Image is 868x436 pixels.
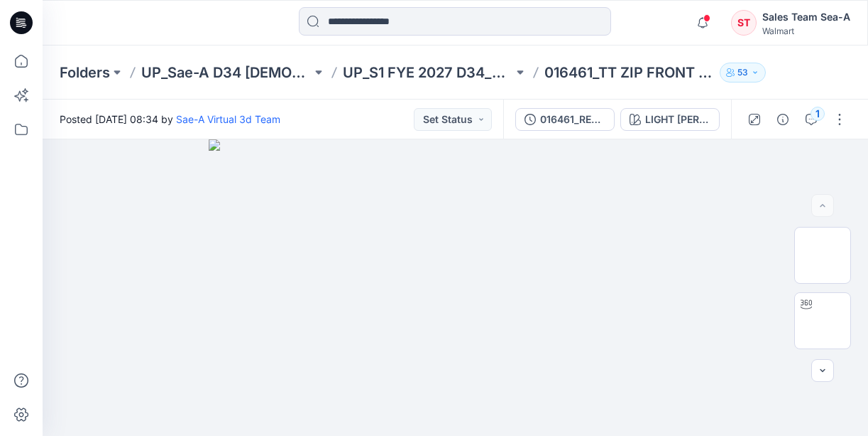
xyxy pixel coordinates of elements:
div: 016461_REV1_FULL COLORWAYS [540,112,605,127]
a: UP_Sae-A D34 [DEMOGRAPHIC_DATA] Knit Tops [141,63,312,83]
img: eyJhbGciOiJIUzI1NiIsImtpZCI6IjAiLCJzbHQiOiJzZXMiLCJ0eXAiOiJKV1QifQ.eyJkYXRhIjp7InR5cGUiOiJzdG9yYW... [209,139,703,436]
a: Sae-A Virtual 3d Team [176,113,280,125]
a: UP_S1 FYE 2027 D34_Missy Tops_Sae-A [343,63,513,83]
div: LIGHT GREY HEATHER [645,112,710,127]
div: Walmart [762,26,850,36]
button: 016461_REV1_FULL COLORWAYS [515,108,615,131]
button: 53 [720,63,766,83]
p: 53 [737,65,748,80]
span: Posted [DATE] 08:34 by [60,112,280,127]
button: Details [771,108,794,131]
div: ST [731,10,757,36]
div: 1 [811,107,825,121]
button: LIGHT [PERSON_NAME] [620,108,720,131]
a: Folders [60,63,110,83]
div: Sales Team Sea-A [762,9,850,26]
p: 016461_TT ZIP FRONT HOODIE [544,63,715,83]
button: 1 [800,108,823,131]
